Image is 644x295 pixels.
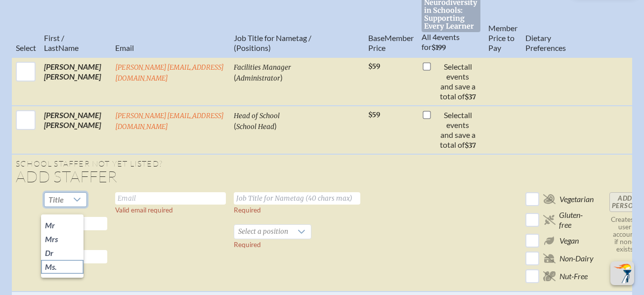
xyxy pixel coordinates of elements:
a: [PERSON_NAME][EMAIL_ADDRESS][DOMAIN_NAME] [115,112,224,131]
span: Base [368,33,385,42]
a: [PERSON_NAME][EMAIL_ADDRESS][DOMAIN_NAME] [115,63,224,83]
span: Select a position [234,225,292,239]
span: Vegetarian [559,194,594,204]
span: $199 [431,43,446,52]
li: Ms. [41,260,84,274]
span: ( [234,121,236,130]
ul: Option List [41,214,84,278]
img: To the top [612,263,632,283]
span: Select [444,110,464,120]
span: All 4 [422,32,437,42]
span: Title [44,193,68,207]
p: Creates a user account if none exists [609,216,641,253]
span: $59 [368,62,380,71]
button: Scroll Top [610,261,634,285]
span: School Head [236,123,274,131]
span: Dr [45,248,53,258]
span: Gluten-free [559,210,594,230]
span: Facilities Manager [234,63,291,72]
span: Administrator [236,74,280,83]
li: Mr [41,218,84,232]
li: Mrs [41,232,84,246]
span: Mr [45,220,55,230]
input: Email [115,192,226,205]
span: ary Preferences [525,33,566,52]
p: all events and save a total of [435,110,480,150]
span: First / [44,33,64,42]
input: Job Title for Nametag (40 chars max) [234,192,360,205]
span: Nut-Free [559,271,588,281]
span: $37 [465,141,476,150]
p: all events and save a total of [435,62,480,101]
span: events for [422,32,460,51]
label: Valid email required [115,206,173,214]
span: Last [44,43,58,52]
span: Ms. [45,262,57,272]
span: $59 [368,111,380,119]
span: ) [280,73,283,82]
span: ( [234,73,236,82]
span: Non-Dairy [559,253,594,263]
span: Mrs [45,234,58,244]
span: Price [368,43,386,52]
li: Dr [41,246,84,260]
td: [PERSON_NAME] [PERSON_NAME] [40,57,111,106]
span: ) [274,121,277,130]
span: $37 [465,93,476,101]
label: Required [234,241,261,249]
span: Title [48,195,64,204]
span: Head of School [234,112,280,120]
label: Required [234,206,261,214]
span: Select [16,43,36,52]
span: Select [444,62,464,71]
td: [PERSON_NAME] [PERSON_NAME] [40,106,111,154]
span: er [407,33,414,42]
span: Vegan [559,236,579,246]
